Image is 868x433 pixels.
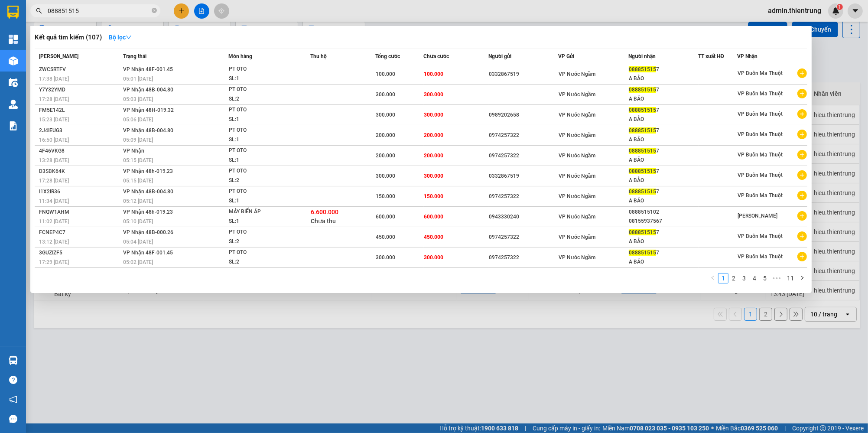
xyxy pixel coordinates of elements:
[559,153,595,159] span: VP Nước Ngầm
[750,273,759,283] a: 4
[629,189,656,195] span: 088851515
[229,146,294,156] div: PT OTO
[738,111,783,117] span: VP Buôn Ma Thuột
[760,273,770,283] a: 5
[123,53,146,59] span: Trạng thái
[424,112,444,118] span: 300.000
[559,91,595,98] span: VP Nước Ngầm
[797,273,807,283] button: right
[424,234,444,240] span: 450.000
[310,53,327,59] span: Thu hộ
[629,176,698,185] div: A BẢO
[123,250,173,256] span: VP Nhận 48F-001.45
[123,107,174,113] span: VP Nhận 48H-019.32
[708,273,718,283] button: left
[424,254,444,260] span: 300.000
[39,137,69,143] span: 16:50 [DATE]
[489,212,558,221] div: 0943330240
[39,117,69,123] span: 15:23 [DATE]
[123,198,153,204] span: 05:12 [DATE]
[797,231,807,241] span: plus-circle
[123,157,153,163] span: 05:15 [DATE]
[424,132,444,138] span: 200.000
[489,70,558,79] div: 0332867519
[39,157,69,163] span: 13:28 [DATE]
[376,234,395,240] span: 450.000
[123,218,153,225] span: 05:10 [DATE]
[376,153,395,159] span: 200.000
[489,253,558,262] div: 0974257322
[629,248,698,257] div: 7
[229,65,294,74] div: PT OTO
[489,233,558,242] div: 0974257322
[489,111,558,120] div: 0989202658
[424,153,444,159] span: 200.000
[123,127,173,133] span: VP Nhận 48B-004.80
[629,115,698,124] div: A BẢO
[629,74,698,83] div: A BẢO
[39,126,120,135] div: 2J4IEUG3
[738,192,783,199] span: VP Buôn Ma Thuột
[39,218,69,225] span: 11:02 [DATE]
[738,254,783,260] span: VP Buôn Ma Thuột
[229,156,294,165] div: SL: 1
[629,147,698,156] div: 7
[558,53,574,59] span: VP Gửi
[629,107,656,113] span: 088851515
[708,273,718,283] li: Previous Page
[797,89,807,98] span: plus-circle
[123,148,144,154] span: VP Nhận
[123,259,153,265] span: 05:02 [DATE]
[39,178,69,184] span: 17:28 [DATE]
[376,112,395,118] span: 300.000
[39,76,69,82] span: 17:38 [DATE]
[629,228,698,237] div: 7
[229,94,294,104] div: SL: 2
[629,94,698,104] div: A BẢO
[738,233,783,239] span: VP Buôn Ma Thuột
[102,30,139,44] button: Bộ lọcdown
[109,34,132,41] strong: Bộ lọc
[738,172,783,178] span: VP Buôn Ma Thuột
[797,252,807,261] span: plus-circle
[376,173,395,179] span: 300.000
[424,91,444,98] span: 300.000
[629,217,698,226] div: 08155937567
[629,229,656,235] span: 088851515
[797,273,807,283] li: Next Page
[39,85,120,94] div: Y7Y32YMD
[311,208,338,215] span: 6.600.000
[123,117,153,123] span: 05:06 [DATE]
[559,173,595,179] span: VP Nước Ngầm
[797,68,807,78] span: plus-circle
[229,126,294,135] div: PT OTO
[629,106,698,115] div: 7
[489,131,558,140] div: 0974257322
[39,65,120,74] div: ZWCSRTFV
[629,148,656,154] span: 088851515
[770,273,784,283] li: Next 5 Pages
[629,237,698,246] div: A BẢO
[424,71,444,77] span: 100.000
[629,127,656,133] span: 088851515
[39,248,120,257] div: 3GUZIZF5
[718,273,728,283] li: 1
[629,257,698,267] div: A BẢO
[376,193,395,199] span: 150.000
[9,395,17,404] span: notification
[39,96,69,102] span: 17:28 [DATE]
[784,273,796,283] a: 11
[629,65,698,74] div: 7
[738,91,783,97] span: VP Buôn Ma Thuột
[229,53,253,59] span: Món hàng
[126,34,132,40] span: down
[559,254,595,260] span: VP Nước Ngầm
[797,170,807,180] span: plus-circle
[739,273,749,283] li: 3
[710,275,715,280] span: left
[229,176,294,186] div: SL: 2
[718,273,728,283] a: 1
[376,132,395,138] span: 200.000
[738,152,783,158] span: VP Buôn Ma Thuột
[123,209,173,215] span: VP Nhận 48h-019.23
